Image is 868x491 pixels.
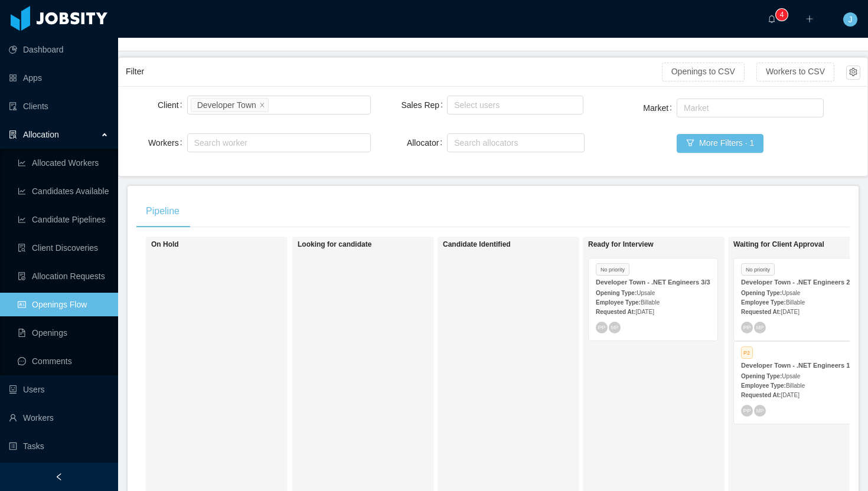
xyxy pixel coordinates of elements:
[9,434,109,458] a: icon: profileTasks
[741,346,753,359] span: P2
[596,309,635,315] strong: Requested At:
[598,324,605,330] span: PP
[259,102,265,109] i: icon: close
[741,290,782,296] strong: Opening Type:
[781,392,799,398] span: [DATE]
[407,138,447,148] label: Allocator
[741,392,781,398] strong: Requested At:
[18,264,109,288] a: icon: file-doneAllocation Requests
[298,240,463,249] h1: Looking for candidate
[443,240,608,249] h1: Candidate Identified
[18,208,109,231] a: icon: line-chartCandidate Pipelines
[662,63,745,81] button: Openings to CSV
[148,138,187,148] label: Workers
[9,406,109,430] a: icon: userWorkers
[756,63,834,81] button: Workers to CSV
[596,299,641,306] strong: Employee Type:
[136,195,189,228] div: Pipeline
[9,38,109,61] a: icon: pie-chartDashboard
[18,293,109,316] a: icon: idcardOpenings Flow
[756,325,763,330] span: MP
[588,240,753,249] h1: Ready for Interview
[781,309,799,315] span: [DATE]
[680,101,687,115] input: Market
[18,151,109,175] a: icon: line-chartAllocated Workers
[741,382,786,389] strong: Employee Type:
[768,15,776,23] i: icon: bell
[846,66,860,80] button: icon: setting
[197,99,256,112] div: Developer Town
[18,236,109,260] a: icon: file-searchClient Discoveries
[782,290,800,296] span: Upsale
[596,290,637,296] strong: Opening Type:
[741,309,781,315] strong: Requested At:
[776,9,788,21] sup: 4
[18,179,109,203] a: icon: line-chartCandidates Available
[637,290,655,296] span: Upsale
[23,130,59,139] span: Allocation
[849,12,853,27] span: J
[451,98,457,112] input: Sales Rep
[743,324,750,330] span: PP
[741,263,775,276] span: No priority
[641,299,660,306] span: Billable
[401,100,447,110] label: Sales Rep
[611,325,618,330] span: MP
[756,408,763,413] span: MP
[9,378,109,401] a: icon: robotUsers
[9,130,17,139] i: icon: solution
[684,102,811,114] div: Market
[786,299,805,306] span: Billable
[635,309,654,315] span: [DATE]
[780,9,784,21] p: 4
[454,99,571,111] div: Select users
[151,240,316,249] h1: On Hold
[805,15,814,23] i: icon: plus
[741,362,856,369] strong: Developer Town - .NET Engineers 1/3
[271,98,278,112] input: Client
[126,61,662,83] div: Filter
[643,103,677,113] label: Market
[191,98,269,112] li: Developer Town
[18,349,109,373] a: icon: messageComments
[194,137,353,149] div: Search worker
[18,321,109,345] a: icon: file-textOpenings
[191,136,197,150] input: Workers
[596,263,629,276] span: No priority
[743,407,750,414] span: PP
[9,66,109,90] a: icon: appstoreApps
[677,134,763,153] button: icon: filterMore Filters · 1
[741,373,782,379] strong: Opening Type:
[454,137,572,149] div: Search allocators
[9,94,109,118] a: icon: auditClients
[596,279,710,286] strong: Developer Town - .NET Engineers 3/3
[782,373,800,379] span: Upsale
[741,299,786,306] strong: Employee Type:
[786,382,805,389] span: Billable
[741,279,856,286] strong: Developer Town - .NET Engineers 2/3
[451,136,457,150] input: Allocator
[158,100,187,110] label: Client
